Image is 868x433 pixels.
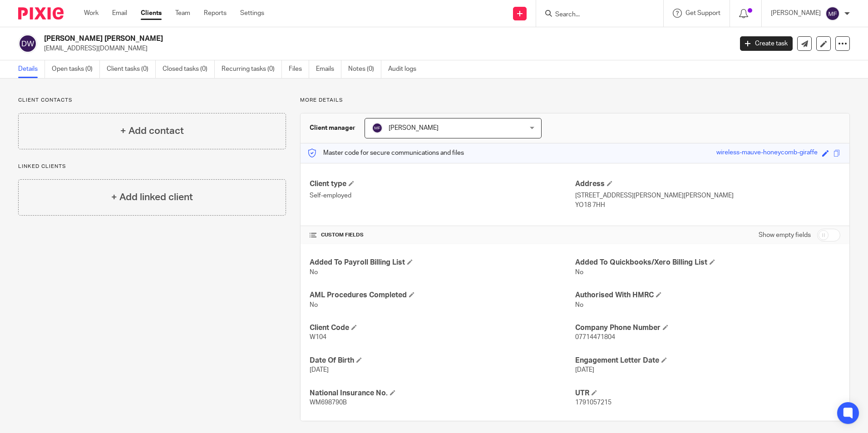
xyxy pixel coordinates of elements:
span: [DATE] [575,367,594,373]
a: Settings [240,9,264,18]
span: WM698790B [310,399,347,406]
h4: Company Phone Number [575,323,840,333]
p: Master code for secure communications and files [307,148,464,157]
a: Details [18,60,45,78]
a: Closed tasks (0) [163,60,215,78]
div: wireless-mauve-honeycomb-giraffe [716,148,818,158]
a: Recurring tasks (0) [222,60,282,78]
h4: CUSTOM FIELDS [310,231,575,239]
a: Clients [141,9,162,18]
h4: UTR [575,389,840,398]
p: Self-employed [310,191,575,200]
a: Client tasks (0) [107,60,156,78]
p: Client contacts [18,97,286,104]
a: Reports [204,9,227,18]
label: Show empty fields [759,231,811,240]
p: More details [300,97,850,104]
span: Get Support [686,10,720,16]
a: Audit logs [388,60,423,78]
h2: [PERSON_NAME] [PERSON_NAME] [44,34,590,44]
h4: National Insurance No. [310,389,575,398]
img: svg%3E [18,34,37,53]
h4: Client Code [310,323,575,333]
h4: + Add linked client [111,190,193,204]
h4: Client type [310,179,575,189]
h4: Address [575,179,840,189]
img: Pixie [18,7,64,20]
input: Search [554,11,636,19]
img: svg%3E [825,6,840,21]
a: Team [175,9,190,18]
h4: Added To Quickbooks/Xero Billing List [575,258,840,267]
span: No [575,302,583,308]
span: No [575,269,583,276]
p: [EMAIL_ADDRESS][DOMAIN_NAME] [44,44,726,53]
a: Emails [316,60,341,78]
h4: Added To Payroll Billing List [310,258,575,267]
span: No [310,269,318,276]
img: svg%3E [372,123,383,133]
a: Notes (0) [348,60,381,78]
span: W104 [310,334,326,340]
a: Email [112,9,127,18]
a: Create task [740,36,793,51]
a: Open tasks (0) [52,60,100,78]
span: [PERSON_NAME] [389,125,439,131]
span: 1791057215 [575,399,612,406]
h4: AML Procedures Completed [310,290,575,300]
h3: Client manager [310,123,355,133]
p: [PERSON_NAME] [771,9,821,18]
a: Files [289,60,309,78]
h4: Engagement Letter Date [575,356,840,365]
p: YO18 7HH [575,201,840,210]
h4: + Add contact [120,124,184,138]
p: [STREET_ADDRESS][PERSON_NAME][PERSON_NAME] [575,191,840,200]
span: [DATE] [310,367,329,373]
h4: Authorised With HMRC [575,290,840,300]
h4: Date Of Birth [310,356,575,365]
p: Linked clients [18,163,286,170]
span: 07714471804 [575,334,615,340]
a: Work [84,9,99,18]
span: No [310,302,318,308]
